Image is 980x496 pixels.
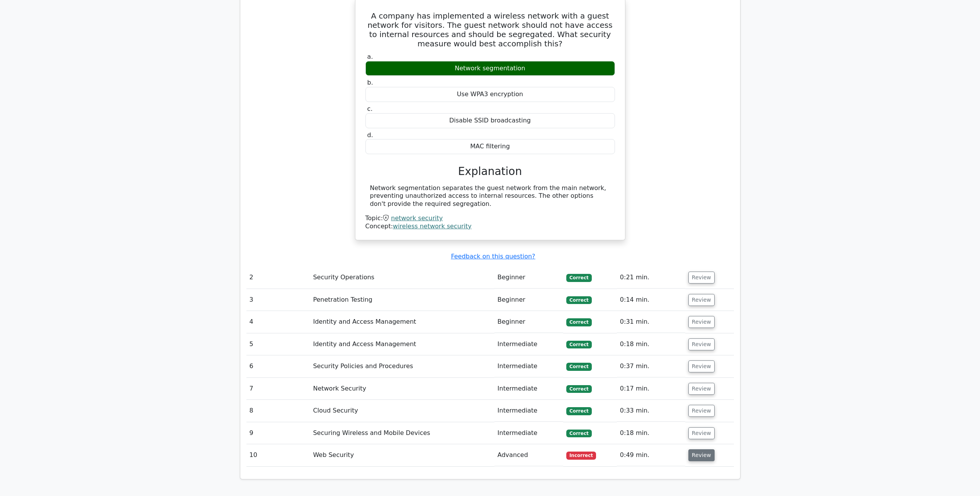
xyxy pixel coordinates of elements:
[310,267,494,289] td: Security Operations
[494,444,563,466] td: Advanced
[246,422,310,444] td: 9
[367,131,373,139] span: d.
[617,444,685,466] td: 0:49 min.
[566,452,596,459] span: Incorrect
[246,444,310,466] td: 10
[367,53,373,60] span: a.
[566,385,591,393] span: Correct
[566,274,591,282] span: Correct
[617,378,685,400] td: 0:17 min.
[310,311,494,333] td: Identity and Access Management
[494,355,563,377] td: Intermediate
[617,400,685,422] td: 0:33 min.
[365,223,615,231] div: Concept:
[494,311,563,333] td: Beginner
[365,113,615,128] div: Disable SSID broadcasting
[688,294,715,306] button: Review
[688,427,715,439] button: Review
[688,316,715,328] button: Review
[365,11,616,48] h5: A company has implemented a wireless network with a guest network for visitors. The guest network...
[310,400,494,422] td: Cloud Security
[688,360,715,372] button: Review
[494,289,563,311] td: Beginner
[310,333,494,355] td: Identity and Access Management
[370,184,610,208] div: Network segmentation separates the guest network from the main network, preventing unauthorized a...
[367,79,373,86] span: b.
[246,289,310,311] td: 3
[617,355,685,377] td: 0:37 min.
[617,422,685,444] td: 0:18 min.
[246,378,310,400] td: 7
[566,430,591,437] span: Correct
[494,378,563,400] td: Intermediate
[566,296,591,304] span: Correct
[688,272,715,284] button: Review
[393,223,472,230] a: wireless network security
[566,318,591,326] span: Correct
[494,333,563,355] td: Intermediate
[246,311,310,333] td: 4
[367,105,373,112] span: c.
[246,355,310,377] td: 6
[688,449,715,461] button: Review
[617,289,685,311] td: 0:14 min.
[494,267,563,289] td: Beginner
[310,289,494,311] td: Penetration Testing
[310,444,494,466] td: Web Security
[365,139,615,154] div: MAC filtering
[566,407,591,415] span: Correct
[365,87,615,102] div: Use WPA3 encryption
[451,253,535,260] a: Feedback on this question?
[391,214,443,222] a: network security
[365,61,615,76] div: Network segmentation
[310,355,494,377] td: Security Policies and Procedures
[365,214,615,223] div: Topic:
[310,422,494,444] td: Securing Wireless and Mobile Devices
[566,341,591,348] span: Correct
[246,267,310,289] td: 2
[617,267,685,289] td: 0:21 min.
[566,363,591,370] span: Correct
[688,338,715,350] button: Review
[246,400,310,422] td: 8
[246,333,310,355] td: 5
[617,311,685,333] td: 0:31 min.
[370,165,610,178] h3: Explanation
[688,383,715,395] button: Review
[494,422,563,444] td: Intermediate
[617,333,685,355] td: 0:18 min.
[494,400,563,422] td: Intermediate
[310,378,494,400] td: Network Security
[688,405,715,417] button: Review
